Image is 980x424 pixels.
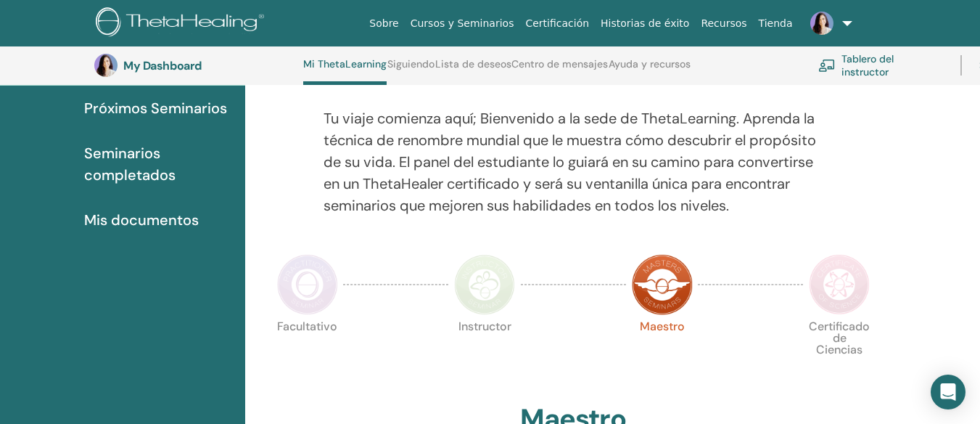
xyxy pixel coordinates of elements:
[435,58,511,81] a: Lista de deseos
[454,254,515,315] img: Instructor
[277,254,338,315] img: Practitioner
[519,10,595,37] a: Certificación
[695,10,752,37] a: Recursos
[818,49,943,81] a: Tablero del instructor
[809,321,870,382] p: Certificado de Ciencias
[818,59,836,72] img: chalkboard-teacher.svg
[84,142,234,186] span: Seminarios completados
[405,10,520,37] a: Cursos y Seminarios
[363,10,404,37] a: Sobre
[84,97,227,119] span: Próximos Seminarios
[753,10,799,37] a: Tienda
[931,375,965,409] div: Open Intercom Messenger
[632,321,693,382] p: Maestro
[303,58,387,85] a: Mi ThetaLearning
[810,12,833,35] img: default.jpg
[84,209,199,231] span: Mis documentos
[123,59,268,73] h3: My Dashboard
[454,321,515,382] p: Instructor
[511,58,608,81] a: Centro de mensajes
[595,10,695,37] a: Historias de éxito
[324,107,823,216] p: Tu viaje comienza aquí; Bienvenido a la sede de ThetaLearning. Aprenda la técnica de renombre mun...
[609,58,691,81] a: Ayuda y recursos
[632,254,693,315] img: Master
[387,58,435,81] a: Siguiendo
[809,254,870,315] img: Certificate of Science
[94,54,118,77] img: default.jpg
[96,7,269,40] img: logo.png
[277,321,338,382] p: Facultativo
